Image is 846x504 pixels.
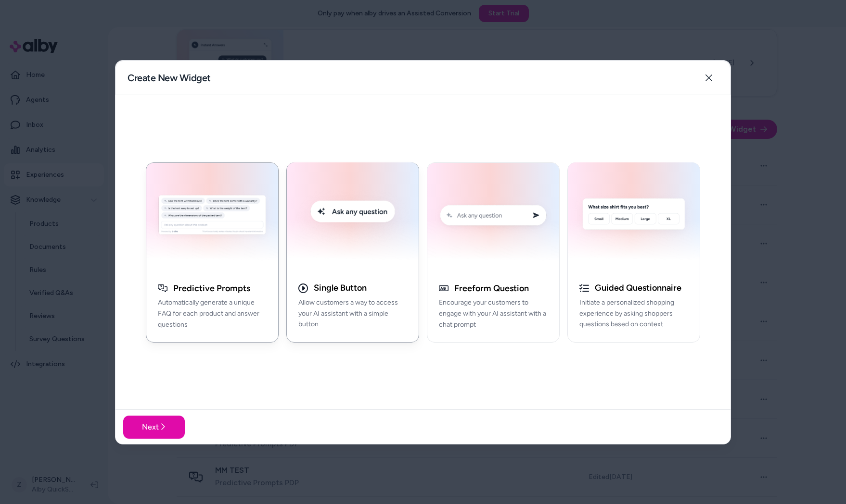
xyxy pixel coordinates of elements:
[123,415,185,438] button: Next
[427,162,560,342] button: Conversation Prompt ExampleFreeform QuestionEncourage your customers to engage with your AI assis...
[152,168,272,265] img: Generative Q&A Example
[314,283,367,294] h3: Single Button
[574,168,694,265] img: AI Initial Question Example
[579,297,688,330] p: Initiate a personalized shopping experience by asking shoppers questions based on context
[293,168,413,265] img: Single Button Embed Example
[298,297,407,330] p: Allow customers a way to access your AI assistant with a simple button
[146,162,279,342] button: Generative Q&A ExamplePredictive PromptsAutomatically generate a unique FAQ for each product and ...
[286,162,419,342] button: Single Button Embed ExampleSingle ButtonAllow customers a way to access your AI assistant with a ...
[433,168,553,265] img: Conversation Prompt Example
[454,283,529,294] h3: Freeform Question
[158,297,267,330] p: Automatically generate a unique FAQ for each product and answer questions
[595,283,681,294] h3: Guided Questionnaire
[173,283,250,294] h3: Predictive Prompts
[439,297,548,330] p: Encourage your customers to engage with your AI assistant with a chat prompt
[128,71,211,85] h2: Create New Widget
[567,162,700,342] button: AI Initial Question ExampleGuided QuestionnaireInitiate a personalized shopping experience by ask...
